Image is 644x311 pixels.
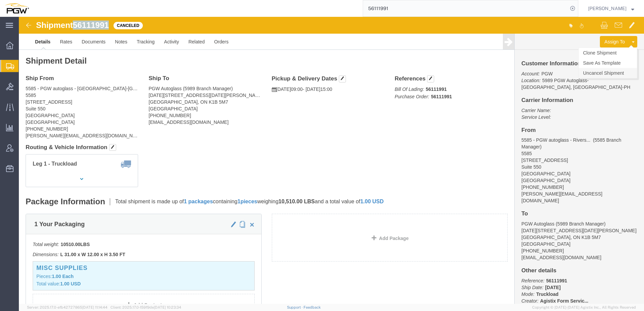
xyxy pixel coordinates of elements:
[27,305,107,309] span: Server: 2025.17.0-efb42727865
[363,0,568,16] input: Search for shipment number, reference number
[532,305,636,310] span: Copyright © [DATE]-[DATE] Agistix Inc., All Rights Reserved
[110,305,181,309] span: Client: 2025.17.0-159f9de
[19,17,644,304] iframe: FS Legacy Container
[154,305,181,309] span: [DATE] 10:23:34
[82,305,107,309] span: [DATE] 11:14:44
[287,305,304,309] a: Support
[303,305,321,309] a: Feedback
[5,3,29,13] img: logo
[588,4,635,12] button: [PERSON_NAME]
[588,5,626,12] span: Amber Hickey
